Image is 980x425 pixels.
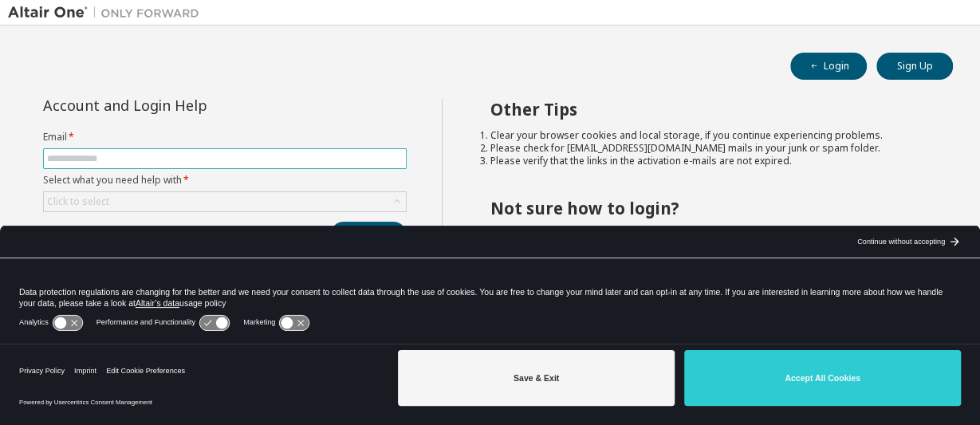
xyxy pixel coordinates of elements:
[876,53,953,80] button: Sign Up
[490,142,924,155] li: Please check for [EMAIL_ADDRESS][DOMAIN_NAME] mails in your junk or spam folder.
[43,174,407,187] label: Select what you need help with
[490,155,924,167] li: Please verify that the links in the activation e-mails are not expired.
[43,99,334,112] div: Account and Login Help
[43,131,407,144] label: Email
[490,129,924,142] li: Clear your browser cookies and local storage, if you continue experiencing problems.
[330,222,407,249] button: Submit
[44,192,406,211] div: Click to select
[490,198,924,218] h2: Not sure how to login?
[8,5,207,21] img: Altair One
[790,53,867,80] button: Login
[47,195,109,208] div: Click to select
[490,99,924,120] h2: Other Tips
